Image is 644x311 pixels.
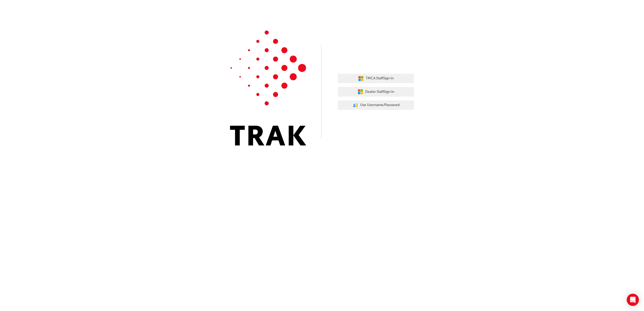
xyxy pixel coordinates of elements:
[360,102,400,108] span: Use Username/Password
[366,76,394,81] span: TMCA Staff Sign In
[338,87,414,97] button: Dealer StaffSign In
[365,89,394,95] span: Dealer Staff Sign In
[338,74,414,83] button: TMCA StaffSign In
[338,100,414,110] button: Use Username/Password
[230,31,306,145] img: Trak
[627,294,639,306] div: Open Intercom Messenger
